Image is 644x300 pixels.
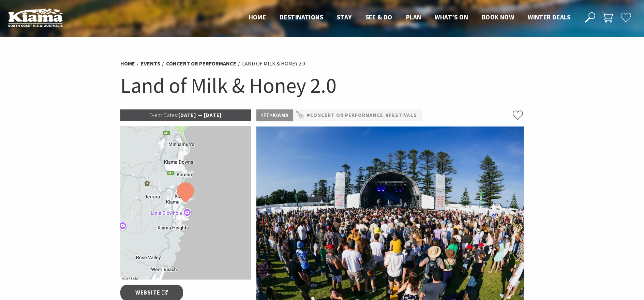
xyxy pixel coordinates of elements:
[242,12,577,23] nav: Main Menu
[365,13,392,21] span: See & Do
[120,72,524,99] h1: Land of Milk & Honey 2.0
[249,13,266,21] span: Home
[120,109,251,121] p: [DATE] — [DATE]
[528,13,570,21] span: Winter Deals
[280,13,323,21] span: Destinations
[135,288,168,297] span: Website
[256,109,293,121] p: Kiama
[141,60,160,67] a: Events
[307,111,383,120] a: #Concert or Performance
[242,59,305,68] li: Land of Milk & Honey 2.0
[406,13,421,21] span: Plan
[166,60,236,67] a: Concert or Performance
[261,112,273,118] span: Area
[337,13,352,21] span: Stay
[120,60,135,67] a: Home
[149,112,178,118] span: Event Dates:
[8,8,63,27] img: Kiama Logo
[482,13,514,21] span: Book now
[386,111,417,120] a: #Festivals
[435,13,468,21] span: What’s On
